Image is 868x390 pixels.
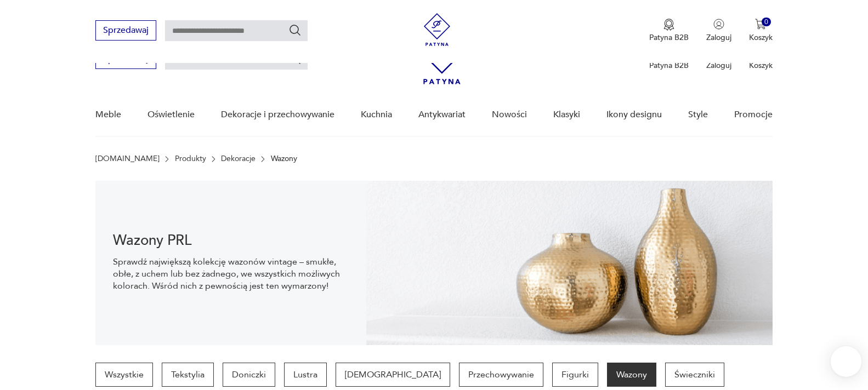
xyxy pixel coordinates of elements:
a: Wazony [607,363,656,387]
a: Promocje [734,94,773,136]
a: Produkty [175,154,206,163]
a: Style [688,94,708,136]
img: Patyna - sklep z meblami i dekoracjami vintage [421,13,453,46]
p: Wazony [271,154,297,163]
a: Ikona medaluPatyna B2B [649,19,689,43]
a: Kuchnia [361,94,392,136]
a: Wszystkie [95,363,153,387]
p: Koszyk [749,32,773,43]
img: Wazony vintage [366,181,773,345]
a: Klasyki [553,94,580,136]
button: Zaloguj [706,19,731,43]
a: Przechowywanie [459,363,543,387]
a: Figurki [552,363,598,387]
a: Lustra [284,363,327,387]
p: Patyna B2B [649,32,689,43]
img: Ikona koszyka [755,19,766,30]
button: Patyna B2B [649,19,689,43]
button: Szukaj [288,24,302,37]
a: Sprzedawaj [95,56,156,64]
img: Ikonka użytkownika [713,19,724,30]
a: Dekoracje i przechowywanie [221,94,334,136]
a: [DEMOGRAPHIC_DATA] [336,363,450,387]
a: Sprzedawaj [95,27,156,35]
button: Sprzedawaj [95,20,156,41]
a: Oświetlenie [147,94,195,136]
h1: Wazony PRL [113,234,349,247]
a: Dekoracje [221,154,256,163]
a: Doniczki [223,363,275,387]
a: Świeczniki [665,363,724,387]
a: Antykwariat [418,94,466,136]
div: 0 [762,18,771,27]
a: Nowości [492,94,527,136]
p: Zaloguj [706,32,731,43]
p: Zaloguj [706,60,731,71]
button: 0Koszyk [749,19,773,43]
p: Sprawdź największą kolekcję wazonów vintage – smukłe, obłe, z uchem lub bez żadnego, we wszystkic... [113,256,349,292]
img: Ikona medalu [663,19,674,31]
a: Tekstylia [162,363,214,387]
p: Koszyk [749,60,773,71]
a: [DOMAIN_NAME] [95,154,160,163]
a: Ikony designu [606,94,662,136]
a: Meble [95,94,121,136]
p: Patyna B2B [649,60,689,71]
iframe: Smartsupp widget button [831,346,861,377]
